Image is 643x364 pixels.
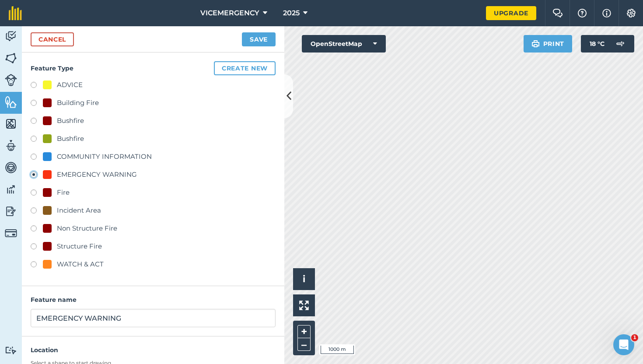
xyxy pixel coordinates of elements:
img: Two speech bubbles overlapping with the left bubble in the forefront [552,9,563,17]
a: Cancel [31,32,74,46]
img: svg+xml;base64,PHN2ZyB4bWxucz0iaHR0cDovL3d3dy53My5vcmcvMjAwMC9zdmciIHdpZHRoPSIxNyIgaGVpZ2h0PSIxNy... [602,8,611,18]
button: OpenStreetMap [302,35,386,52]
img: svg+xml;base64,PD94bWwgdmVyc2lvbj0iMS4wIiBlbmNvZGluZz0idXRmLTgiPz4KPCEtLSBHZW5lcmF0b3I6IEFkb2JlIE... [5,30,17,43]
div: Fire [57,187,70,198]
div: Non Structure Fire [57,223,117,234]
img: Four arrows, one pointing top left, one top right, one bottom right and the last bottom left [299,301,309,310]
span: VICEMERGENCY [200,8,259,18]
span: 1 [631,334,638,341]
button: – [297,338,311,351]
img: fieldmargin Logo [9,6,22,20]
div: COMMUNITY INFORMATION [57,151,152,162]
h4: Feature name [31,295,276,304]
img: A cog icon [626,9,636,17]
img: svg+xml;base64,PD94bWwgdmVyc2lvbj0iMS4wIiBlbmNvZGluZz0idXRmLTgiPz4KPCEtLSBHZW5lcmF0b3I6IEFkb2JlIE... [5,346,17,354]
div: EMERGENCY WARNING [57,169,137,180]
div: Incident Area [57,205,101,216]
img: svg+xml;base64,PD94bWwgdmVyc2lvbj0iMS4wIiBlbmNvZGluZz0idXRmLTgiPz4KPCEtLSBHZW5lcmF0b3I6IEFkb2JlIE... [5,74,17,86]
img: svg+xml;base64,PHN2ZyB4bWxucz0iaHR0cDovL3d3dy53My5vcmcvMjAwMC9zdmciIHdpZHRoPSIxOSIgaGVpZ2h0PSIyNC... [531,38,540,49]
iframe: Intercom live chat [613,334,634,355]
a: Upgrade [486,6,536,20]
button: + [297,325,311,338]
button: Create new [214,61,276,75]
img: svg+xml;base64,PD94bWwgdmVyc2lvbj0iMS4wIiBlbmNvZGluZz0idXRmLTgiPz4KPCEtLSBHZW5lcmF0b3I6IEFkb2JlIE... [5,227,17,239]
img: svg+xml;base64,PHN2ZyB4bWxucz0iaHR0cDovL3d3dy53My5vcmcvMjAwMC9zdmciIHdpZHRoPSI1NiIgaGVpZ2h0PSI2MC... [5,52,17,65]
button: 18 °C [581,35,634,52]
button: i [293,268,315,290]
img: svg+xml;base64,PD94bWwgdmVyc2lvbj0iMS4wIiBlbmNvZGluZz0idXRmLTgiPz4KPCEtLSBHZW5lcmF0b3I6IEFkb2JlIE... [5,183,17,196]
span: i [303,273,305,284]
img: svg+xml;base64,PD94bWwgdmVyc2lvbj0iMS4wIiBlbmNvZGluZz0idXRmLTgiPz4KPCEtLSBHZW5lcmF0b3I6IEFkb2JlIE... [5,205,17,218]
img: svg+xml;base64,PHN2ZyB4bWxucz0iaHR0cDovL3d3dy53My5vcmcvMjAwMC9zdmciIHdpZHRoPSI1NiIgaGVpZ2h0PSI2MC... [5,95,17,108]
div: ADVICE [57,80,83,90]
div: Structure Fire [57,241,102,252]
button: Print [524,35,573,52]
button: Save [242,32,276,46]
span: 18 ° C [590,35,605,52]
div: Bushfire [57,133,84,144]
img: svg+xml;base64,PHN2ZyB4bWxucz0iaHR0cDovL3d3dy53My5vcmcvMjAwMC9zdmciIHdpZHRoPSI1NiIgaGVpZ2h0PSI2MC... [5,117,17,130]
div: Bushfire [57,115,84,126]
img: svg+xml;base64,PD94bWwgdmVyc2lvbj0iMS4wIiBlbmNvZGluZz0idXRmLTgiPz4KPCEtLSBHZW5lcmF0b3I6IEFkb2JlIE... [612,35,629,52]
h4: Location [31,345,276,355]
img: svg+xml;base64,PD94bWwgdmVyc2lvbj0iMS4wIiBlbmNvZGluZz0idXRmLTgiPz4KPCEtLSBHZW5lcmF0b3I6IEFkb2JlIE... [5,161,17,174]
img: svg+xml;base64,PD94bWwgdmVyc2lvbj0iMS4wIiBlbmNvZGluZz0idXRmLTgiPz4KPCEtLSBHZW5lcmF0b3I6IEFkb2JlIE... [5,139,17,152]
div: WATCH & ACT [57,259,104,269]
h4: Feature Type [31,61,276,75]
div: Building Fire [57,98,99,108]
img: A question mark icon [577,9,587,17]
span: 2025 [283,8,300,18]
